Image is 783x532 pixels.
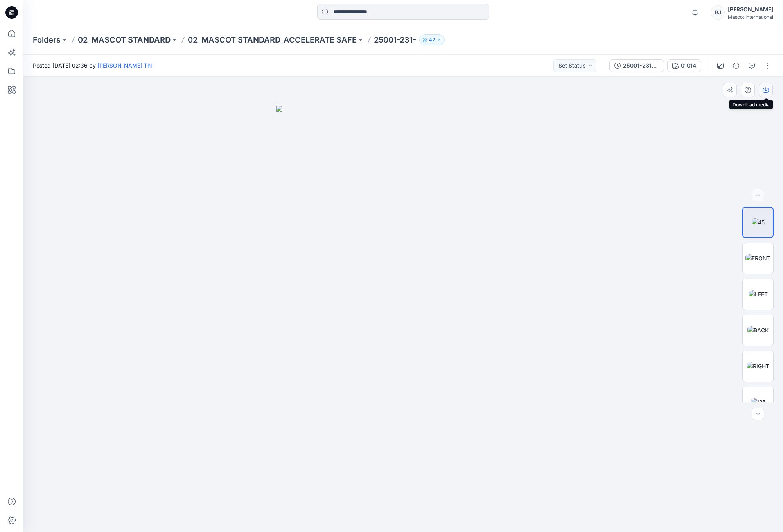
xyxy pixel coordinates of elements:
[728,5,773,14] div: [PERSON_NAME]
[188,34,357,45] a: 02_MASCOT STANDARD_ACCELERATE SAFE
[751,398,766,406] img: 135
[623,61,659,70] div: 25001-231-Shw-vnpd3-14.10.2025
[33,34,61,45] a: Folders
[419,34,445,45] button: 42
[429,36,435,44] p: 42
[752,218,765,226] img: 45
[97,62,152,69] a: [PERSON_NAME] Thi
[745,254,770,262] img: FRONT
[749,290,768,298] img: LEFT
[728,14,773,20] div: Mascot International
[33,61,152,70] span: Posted [DATE] 02:36 by
[730,59,742,72] button: Details
[78,34,171,45] a: 02_MASCOT STANDARD
[374,34,416,45] p: 25001-231-
[609,59,664,72] button: 25001-231-Shw-vnpd3-14.10.2025
[711,5,725,20] div: RJ
[747,326,769,334] img: BACK
[681,61,696,70] div: 01014
[747,362,769,370] img: RIGHT
[276,106,530,532] img: eyJhbGciOiJIUzI1NiIsImtpZCI6IjAiLCJzbHQiOiJzZXMiLCJ0eXAiOiJKV1QifQ.eyJkYXRhIjp7InR5cGUiOiJzdG9yYW...
[667,59,701,72] button: 01014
